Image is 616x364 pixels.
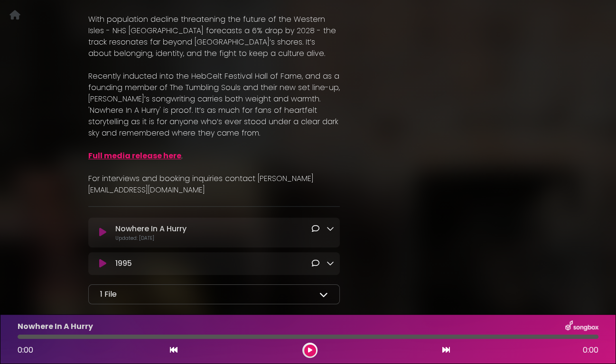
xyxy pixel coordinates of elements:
[88,173,340,196] p: For interviews and booking inquiries contact [PERSON_NAME][EMAIL_ADDRESS][DOMAIN_NAME]
[88,150,181,161] a: Full media release here
[88,150,340,162] p: .
[115,235,334,242] p: Updated: [DATE]
[565,320,598,333] img: songbox-logo-white.png
[115,258,132,269] p: 1995
[88,14,340,59] p: With population decline threatening the future of the Western Isles - NHS [GEOGRAPHIC_DATA] forec...
[100,289,117,300] p: 1 File
[88,71,340,139] p: Recently inducted into the HebCelt Festival Hall of Fame, and as a founding member of The Tumblin...
[18,321,93,332] p: Nowhere In A Hurry
[115,223,187,235] p: Nowhere In A Hurry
